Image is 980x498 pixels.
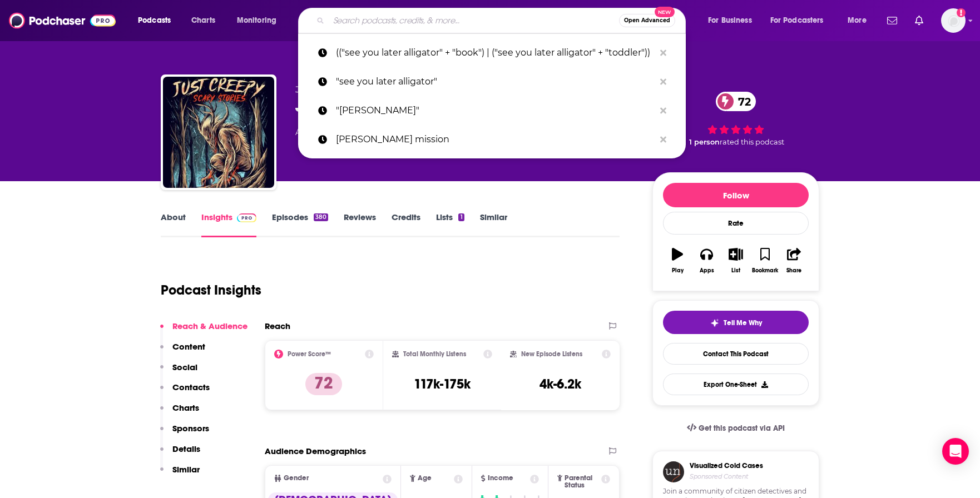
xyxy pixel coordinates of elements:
span: Get this podcast via API [699,424,785,433]
p: Reach & Audience [172,321,248,331]
div: Bookmark [752,267,778,274]
p: Social [172,362,197,372]
a: About [161,212,186,237]
button: Contacts [160,382,210,402]
button: Similar [160,464,200,485]
button: Open AdvancedNew [619,14,675,27]
a: Similar [480,212,507,237]
button: Show profile menu [941,8,966,33]
img: User Profile [941,8,966,33]
p: "sally hopgood" [336,96,655,125]
button: Follow [663,183,809,207]
a: Credits [392,212,420,237]
button: Play [663,241,692,281]
div: Search podcasts, credits, & more... [309,8,696,33]
a: Reviews [344,212,376,237]
img: Podchaser - Follow, Share and Rate Podcasts [9,10,116,31]
h2: Total Monthly Listens [403,350,466,358]
div: Share [786,267,801,274]
a: Episodes380 [272,212,328,237]
span: New [655,7,675,17]
div: 72 1 personrated this podcast [652,84,819,153]
button: open menu [840,12,880,29]
p: 72 [305,373,342,395]
button: Export One-Sheet [663,373,809,395]
a: Charts [184,12,222,29]
div: List [731,267,740,274]
div: 380 [314,213,328,221]
a: Show notifications dropdown [910,11,928,30]
button: Details [160,444,200,464]
a: [PERSON_NAME] mission [298,125,686,154]
h3: 117k-175k [414,376,471,392]
p: Similar [172,464,200,475]
span: Monitoring [237,13,276,28]
button: Share [780,241,809,281]
input: Search podcasts, credits, & more... [329,12,619,29]
span: rated this podcast [720,138,784,146]
span: More [848,13,867,28]
a: 72 [716,92,756,111]
button: Social [160,362,197,382]
span: Just Creepy [295,84,352,95]
button: Charts [160,402,199,423]
span: Open Advanced [624,18,670,23]
a: Show notifications dropdown [883,11,902,30]
a: "see you later alligator" [298,67,686,96]
button: Content [160,341,205,362]
a: Lists1 [436,212,464,237]
a: Contact This Podcast [663,343,809,365]
button: Reach & Audience [160,321,248,341]
button: open menu [763,12,840,29]
svg: Add a profile image [957,8,966,17]
h3: 4k-6.2k [540,376,581,392]
span: Income [488,475,513,482]
span: 72 [727,92,756,111]
p: Sponsors [172,423,209,434]
h2: New Episode Listens [521,350,582,358]
h2: Reach [265,321,290,331]
p: micheau mission [336,125,655,154]
p: Content [172,341,205,352]
h1: Podcast Insights [161,282,261,298]
button: Apps [692,241,721,281]
p: Charts [172,402,199,413]
h3: Visualized Cold Cases [690,461,763,470]
h2: Audience Demographics [265,446,366,456]
h2: Power Score™ [288,350,331,358]
p: "see you later alligator" [336,67,655,96]
span: Gender [284,475,309,482]
a: Get this podcast via API [678,415,794,442]
span: 1 person [689,138,720,146]
p: Details [172,444,200,454]
button: open menu [130,12,185,29]
img: Just Creepy: Scary Stories [163,77,274,188]
a: InsightsPodchaser Pro [201,212,256,237]
img: Podchaser Pro [237,213,256,222]
button: List [721,241,750,281]
span: Parental Status [565,475,599,489]
a: "[PERSON_NAME]" [298,96,686,125]
div: Open Intercom Messenger [942,438,969,465]
button: Sponsors [160,423,209,444]
button: Bookmark [750,241,779,281]
span: Tell Me Why [724,318,762,327]
span: For Business [708,13,752,28]
div: Rate [663,212,809,235]
img: coldCase.18b32719.png [663,461,684,482]
a: (("see you later alligator" + "book") | ("see you later alligator" + "toddler")) [298,38,686,67]
button: open menu [700,12,766,29]
div: Play [672,267,684,274]
span: Podcasts [138,13,171,28]
h4: Sponsored Content [690,472,763,480]
div: Apps [700,267,714,274]
button: tell me why sparkleTell Me Why [663,311,809,334]
button: open menu [229,12,291,29]
span: For Podcasters [770,13,824,28]
div: A podcast [295,126,391,139]
span: Age [418,475,432,482]
span: Charts [191,13,215,28]
span: Logged in as ktiffey [941,8,966,33]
